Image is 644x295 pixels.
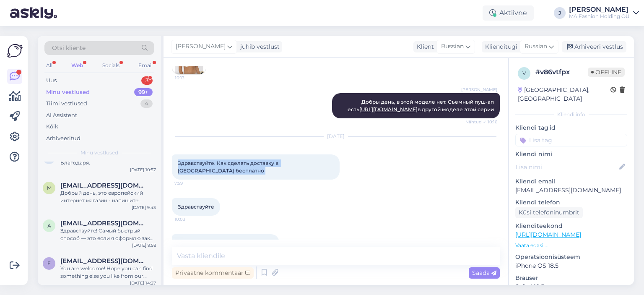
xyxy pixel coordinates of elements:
span: v [522,70,526,76]
div: [GEOGRAPHIC_DATA], [GEOGRAPHIC_DATA] [518,86,610,103]
span: Здравствуйте [178,204,214,210]
div: [PERSON_NAME] [569,6,630,13]
span: Otsi kliente [52,44,86,52]
div: # v86vtfpx [535,67,588,77]
p: Kliendi telefon [515,198,627,207]
span: [PERSON_NAME] [176,42,226,51]
p: Operatsioonisüsteem [515,253,627,261]
div: [DATE] 9:58 [132,242,156,248]
div: 99+ [134,88,153,97]
div: Kõik [46,123,58,131]
span: fjordengek16@hotmail.com [60,257,148,265]
div: [DATE] 10:57 [130,167,156,173]
p: Kliendi nimi [515,150,627,159]
span: magica-ol@rambler.ru [60,182,148,189]
div: AI Assistent [46,111,77,120]
a: [URL][DOMAIN_NAME] [359,106,418,112]
span: Nähtud ✓ 10:16 [465,119,497,125]
div: Arhiveeritud [46,134,80,143]
div: [DATE] [172,133,500,140]
p: Vaata edasi ... [515,242,627,249]
div: [DATE] 9:43 [132,204,156,211]
div: Добрый день, это европейский интернет магазин - напишите пожалуйста в поддержку Российского [EMAI... [60,189,156,204]
div: Благодаря. [60,159,156,167]
div: Uus [46,76,57,85]
span: Minu vestlused [80,149,118,157]
p: Safari 18.5 [515,282,627,291]
input: Lisa tag [515,134,627,146]
div: Tiimi vestlused [46,99,87,108]
div: J [554,7,566,19]
span: m [47,185,52,191]
div: Minu vestlused [46,88,90,97]
span: 10:13 [175,75,206,81]
div: Küsi telefoninumbrit [515,207,583,218]
span: 7:59 [174,180,206,186]
span: f [47,260,51,266]
input: Lisa nimi [516,162,618,172]
div: You are welcome! Hope you can find something else you like from our collection! [60,265,156,280]
span: alla.chaika2826@gmail.com [60,219,148,227]
div: MA Fashion Holding OÜ [569,13,630,20]
span: Saada [472,269,496,277]
div: Privaatne kommentaar [172,267,254,279]
div: Klienditugi [482,42,517,51]
div: Socials [101,60,121,71]
span: Здравствуйте. Как сделать доставку в [GEOGRAPHIC_DATA] бесплатно [178,160,280,174]
div: [DATE] 14:27 [130,280,156,286]
span: Добры день, в этой моделе нет. Съемный пуш-ап есть в другой моделе этой серии [348,99,495,112]
span: 10:03 [174,216,206,222]
img: Askly Logo [7,43,23,59]
div: Klient [413,42,434,51]
p: iPhone OS 18.5 [515,261,627,270]
span: [PERSON_NAME] [461,86,497,93]
div: Kliendi info [515,111,627,118]
div: Web [70,60,85,71]
p: Kliendi email [515,177,627,186]
p: [EMAIL_ADDRESS][DOMAIN_NAME] [515,186,627,195]
span: Offline [588,68,625,77]
a: [URL][DOMAIN_NAME] [515,231,581,238]
div: All [44,60,54,71]
span: Russian [525,42,547,51]
p: Klienditeekond [515,222,627,230]
a: [PERSON_NAME]MA Fashion Holding OÜ [569,6,639,20]
div: 3 [141,76,153,85]
div: Aktiivne [483,5,534,21]
div: 4 [140,99,153,108]
div: Здравствуйте! Самый быстрый способ — это если я оформлю заказ вручную и отправлю вам ссылку на оп... [60,227,156,242]
p: Kliendi tag'id [515,123,627,132]
p: Brauser [515,274,627,282]
span: Russian [441,42,464,51]
div: Arhiveeri vestlus [562,41,626,52]
div: juhib vestlust [237,42,280,51]
span: a [47,222,51,229]
div: Email [137,60,154,71]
